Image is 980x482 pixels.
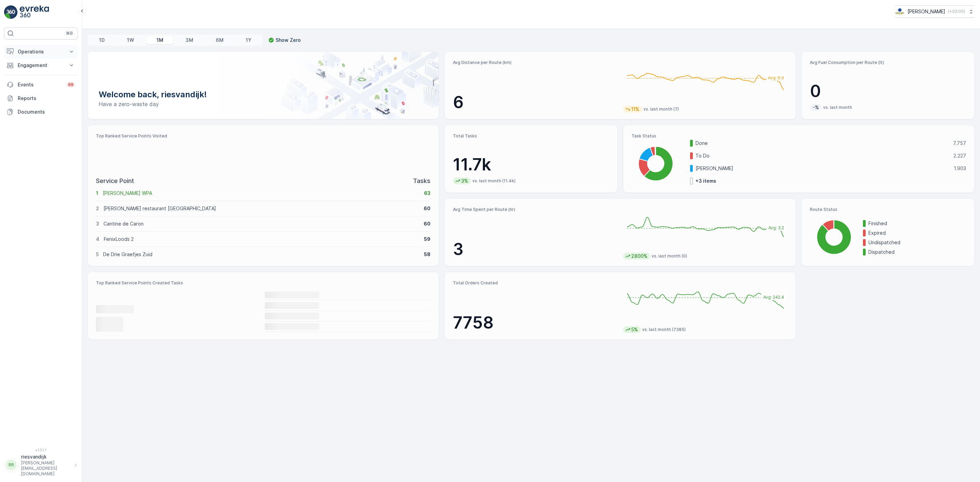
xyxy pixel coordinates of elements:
[104,236,420,243] p: FenixLoods 2
[4,448,78,452] span: v 1.51.1
[96,220,99,227] p: 3
[21,453,71,460] p: riesvandijk
[4,59,78,72] button: Engagement
[696,152,949,159] p: To Do
[424,251,430,258] p: 58
[810,207,966,212] p: Route Status
[453,92,618,113] p: 6
[424,190,430,197] p: 63
[4,453,78,477] button: RRriesvandijk[PERSON_NAME][EMAIL_ADDRESS][DOMAIN_NAME]
[453,207,618,212] p: Avg Time Spent per Route (hr)
[96,236,99,243] p: 4
[20,5,49,19] img: logo_light-DOdMpM7g.png
[631,106,640,113] p: 11%
[18,81,63,88] p: Events
[6,460,17,470] div: RR
[424,220,430,227] p: 60
[810,81,966,101] p: 0
[954,165,966,172] p: 1.903
[453,313,618,333] p: 7758
[103,190,420,197] p: [PERSON_NAME] WPA
[642,327,686,332] p: vs. last month (7385)
[21,460,71,477] p: [PERSON_NAME][EMAIL_ADDRESS][DOMAIN_NAME]
[216,37,224,44] p: 6M
[99,100,428,108] p: Have a zero-waste day
[99,37,105,44] p: 1D
[868,239,966,246] p: Undispatched
[4,45,78,59] button: Operations
[823,105,852,110] p: vs. last month
[96,176,134,186] p: Service Point
[652,253,687,259] p: vs. last month (0)
[453,280,618,286] p: Total Orders Created
[103,251,420,258] p: De Drie Graefjes Zuid
[453,154,609,175] p: 11.7k
[895,5,975,18] button: [PERSON_NAME](+02:00)
[810,60,966,65] p: Avg Fuel Consumption per Route (lt)
[868,220,966,227] p: Finished
[103,220,419,227] p: Cantine de Caron
[276,37,301,44] p: Show Zero
[4,105,78,119] a: Documents
[185,37,193,44] p: 3M
[424,205,430,212] p: 60
[631,326,639,333] p: 5%
[643,106,679,112] p: vs. last month (7)
[246,37,251,44] p: 1Y
[453,239,618,260] p: 3
[103,205,419,212] p: [PERSON_NAME] restaurant [GEOGRAPHIC_DATA]
[812,104,820,111] p: -%
[96,205,99,212] p: 2
[413,176,430,186] p: Tasks
[696,140,949,147] p: Done
[696,178,716,184] p: + 3 items
[868,249,966,255] p: Dispatched
[18,109,75,115] p: Documents
[127,37,134,44] p: 1W
[96,133,430,139] p: Top Ranked Service Points Visited
[157,37,163,44] p: 1M
[4,78,78,92] a: Events99
[868,230,966,236] p: Expired
[68,82,73,87] p: 99
[18,95,75,102] p: Reports
[953,140,966,147] p: 7.757
[424,236,430,243] p: 59
[96,190,98,197] p: 1
[18,62,64,69] p: Engagement
[472,178,516,184] p: vs. last month (11.4k)
[4,5,18,19] img: logo
[631,253,648,260] p: 2800%
[99,89,428,100] p: Welcome back, riesvandijk!
[4,92,78,105] a: Reports
[948,9,965,14] p: ( +02:00 )
[908,8,945,15] p: [PERSON_NAME]
[696,165,949,172] p: [PERSON_NAME]
[66,31,73,36] p: ⌘B
[953,152,966,159] p: 2.227
[632,133,966,139] p: Task Status
[18,48,64,55] p: Operations
[895,8,905,15] img: basis-logo_rgb2x.png
[96,251,99,258] p: 5
[453,133,609,139] p: Total Tasks
[453,60,618,65] p: Avg Distance per Route (km)
[460,178,469,184] p: 3%
[96,280,430,286] p: Top Ranked Service Points Created Tasks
